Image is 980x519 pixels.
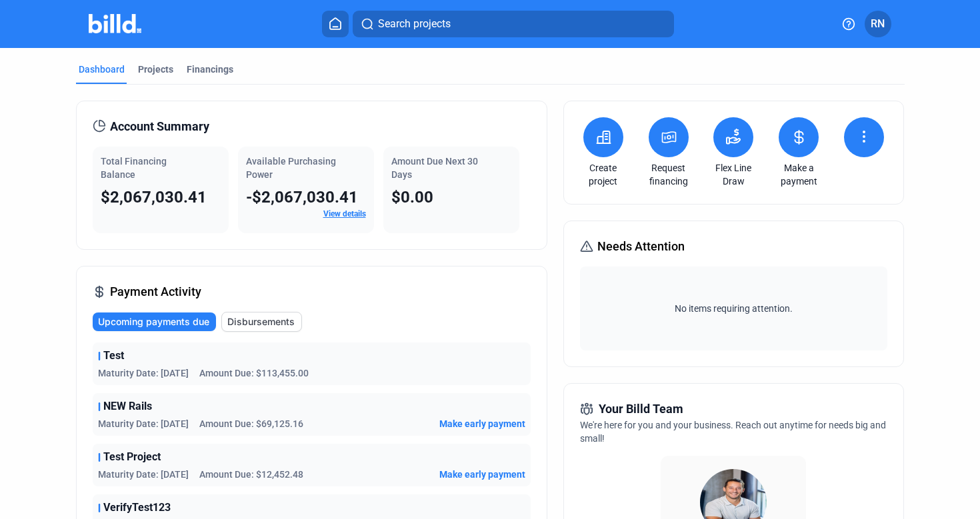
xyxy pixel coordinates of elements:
span: Upcoming payments due [98,315,209,328]
a: View details [323,209,366,219]
span: Amount Due Next 30 Days [391,156,478,180]
span: Payment Activity [110,282,201,301]
a: Request financing [645,161,692,188]
span: $2,067,030.41 [101,188,207,207]
button: Make early payment [439,468,525,481]
span: Maturity Date: [DATE] [98,417,189,430]
span: Maturity Date: [DATE] [98,468,189,481]
span: Needs Attention [597,237,685,256]
span: VerifyTest123 [103,500,171,516]
span: Test Project [103,449,161,465]
a: Make a payment [775,161,822,188]
span: NEW Rails [103,398,152,414]
span: Test [103,348,124,364]
div: Financings [187,63,233,76]
div: Projects [138,63,173,76]
span: Your Billd Team [599,400,683,418]
span: Amount Due: $113,455.00 [199,366,309,380]
span: Amount Due: $69,125.16 [199,417,303,430]
button: Make early payment [439,417,525,430]
div: Dashboard [79,63,125,76]
button: RN [865,11,891,37]
span: Disbursements [227,315,295,328]
span: Available Purchasing Power [246,156,336,180]
span: -$2,067,030.41 [246,188,358,207]
span: Maturity Date: [DATE] [98,366,189,380]
span: Account Summary [110,117,209,136]
span: We're here for you and your business. Reach out anytime for needs big and small! [580,420,886,444]
button: Search projects [353,11,674,37]
a: Flex Line Draw [710,161,757,188]
img: Billd Company Logo [89,14,141,33]
span: RN [871,16,885,32]
span: Amount Due: $12,452.48 [199,468,303,481]
span: Search projects [378,16,451,32]
a: Create project [580,161,627,188]
span: Total Financing Balance [101,156,167,180]
button: Upcoming payments due [93,312,216,331]
span: $0.00 [391,188,433,207]
button: Disbursements [221,312,302,332]
span: No items requiring attention. [585,302,882,315]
